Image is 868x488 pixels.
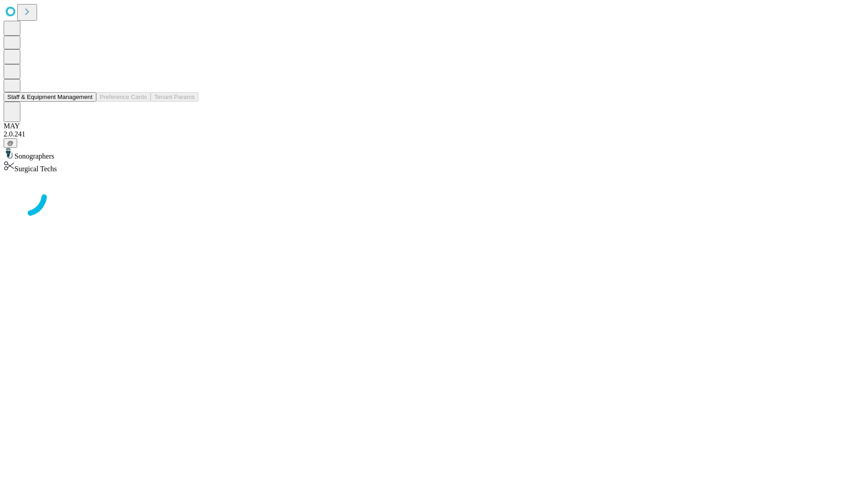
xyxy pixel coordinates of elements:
[96,92,151,102] button: Preference Cards
[7,140,14,146] span: @
[4,92,96,102] button: Staff & Equipment Management
[4,138,17,148] button: @
[4,130,864,138] div: 2.0.241
[4,122,864,130] div: MAY
[151,92,198,102] button: Tenant Params
[4,148,864,160] div: Sonographers
[4,160,864,173] div: Surgical Techs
